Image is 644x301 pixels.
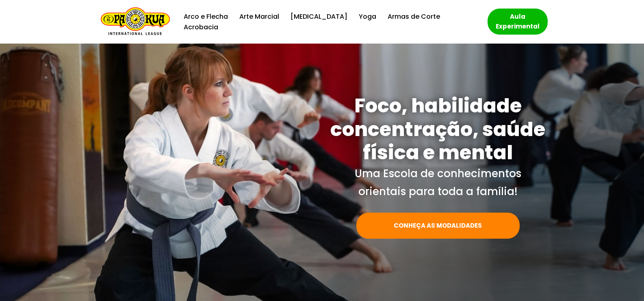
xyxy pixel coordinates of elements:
div: Menu primário [182,11,475,33]
a: Arte Marcial [239,11,279,22]
a: Yoga [359,11,376,22]
h1: Foco, habilidade concentração, saúde física e mental [329,94,548,165]
a: Escola de Conhecimentos Orientais Pa-Kua Uma escola para toda família [97,7,170,36]
a: Armas de Corte [388,11,440,22]
a: [MEDICAL_DATA] [291,11,347,22]
a: Aula Experimental [488,9,548,35]
p: Uma Escola de conhecimentos orientais para toda a família! [329,165,548,200]
a: CONHEÇA AS MODALIDADES [356,213,520,239]
a: Arco e Flecha [184,11,228,22]
a: Acrobacia [184,22,218,33]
